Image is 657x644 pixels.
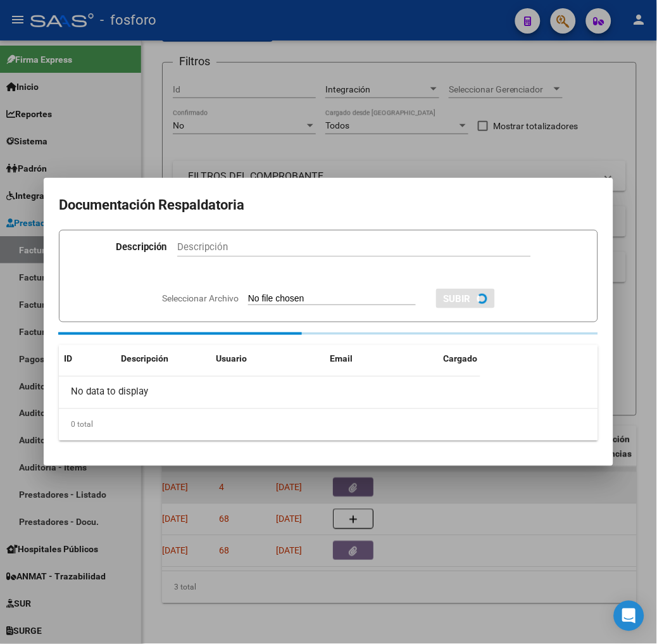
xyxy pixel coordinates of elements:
datatable-header-cell: Descripción [116,345,211,372]
span: Seleccionar Archivo [162,293,239,303]
span: Cargado [444,353,478,363]
div: 0 total [59,409,598,441]
div: Open Intercom Messenger [614,601,644,631]
button: SUBIR [436,289,495,308]
datatable-header-cell: Usuario [211,345,325,372]
span: SUBIR [444,293,471,305]
span: ID [64,353,72,363]
span: Email [330,353,353,363]
datatable-header-cell: ID [59,345,116,372]
datatable-header-cell: Email [325,345,439,372]
span: Descripción [121,353,168,363]
h2: Documentación Respaldatoria [59,193,598,217]
span: Usuario [216,353,247,363]
div: No data to display [59,377,480,408]
p: Descripción [116,240,167,255]
datatable-header-cell: Cargado [439,345,534,372]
